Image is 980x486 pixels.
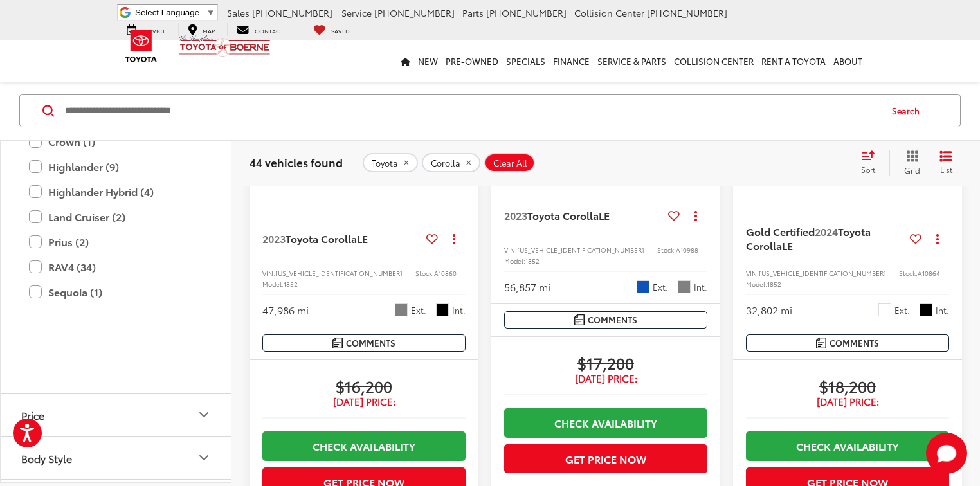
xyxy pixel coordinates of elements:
span: Parts [462,6,484,19]
a: 2023Toyota CorollaLE [262,231,421,246]
span: Clear All [493,158,527,168]
span: Black [436,303,449,316]
span: Corolla [431,158,460,168]
span: Toyota Corolla [746,224,871,253]
span: Gray [395,303,408,316]
span: Blue [637,280,649,293]
span: LE [782,238,793,253]
span: dropdown dots [936,233,939,244]
span: Ext. [411,304,426,316]
img: Vic Vaughan Toyota of Boerne [179,35,271,57]
span: A10860 [434,268,457,278]
span: Stock: [415,268,434,278]
span: LE [599,208,610,222]
span: Int. [694,281,707,293]
a: Collision Center [670,40,758,82]
input: Search by Make, Model, or Keyword [64,95,880,126]
span: Stock: [657,245,676,255]
a: Service [117,23,176,36]
a: Finance [549,40,594,82]
span: Comments [588,314,637,326]
a: Check Availability [262,431,466,460]
span: [US_VEHICLE_IDENTIFICATION_NUMBER] [517,245,644,255]
label: RAV4 (34) [29,256,203,278]
div: Body Style [21,452,72,464]
span: 2023 [262,231,286,246]
label: Crown (1) [29,130,203,153]
a: New [414,40,442,82]
span: dropdown dots [694,210,697,221]
span: Collision Center [574,6,644,19]
span: [PHONE_NUMBER] [252,6,332,19]
span: ▼ [206,8,215,17]
span: $18,200 [746,376,949,395]
a: Service & Parts: Opens in a new tab [594,40,670,82]
span: $17,200 [504,353,707,372]
span: [PHONE_NUMBER] [647,6,727,19]
button: Select sort value [855,150,889,175]
span: [DATE] Price: [262,395,466,408]
a: My Saved Vehicles [304,23,359,36]
span: Toyota Corolla [527,208,599,222]
span: Int. [452,304,466,316]
span: Toyota Corolla [286,231,357,246]
span: ​ [203,8,203,17]
span: 2023 [504,208,527,222]
span: Model: [504,256,525,265]
button: Toggle Chat Window [926,433,967,474]
button: Actions [685,204,707,226]
span: [DATE] Price: [746,395,949,408]
button: PricePrice [1,394,232,436]
span: VIN: [262,268,275,278]
button: Actions [927,227,949,249]
img: Comments [332,337,343,348]
span: 1852 [525,256,540,265]
a: 2023Toyota CorollaLE [504,208,663,222]
span: Ext. [894,304,910,316]
button: Body StyleBody Style [1,437,232,479]
a: Map [178,23,224,36]
img: Comments [816,337,826,348]
span: [DATE] Price: [504,372,707,385]
svg: Start Chat [926,433,967,474]
span: Comments [830,337,879,349]
span: 1852 [767,279,781,289]
button: Grid View [889,150,930,175]
label: Sequoia (1) [29,281,203,303]
div: Price [21,409,44,421]
span: Ext. [653,281,668,293]
span: 2024 [815,224,838,239]
a: Check Availability [504,408,707,437]
a: Contact [227,23,293,36]
span: VIN: [504,245,517,255]
span: Sales [227,6,250,19]
span: Black [920,303,932,316]
span: Gold Certified [746,224,815,239]
button: Actions [443,227,466,249]
span: Int. [936,304,949,316]
span: Grid [904,165,920,175]
a: Pre-Owned [442,40,502,82]
span: Service [341,6,372,19]
label: Land Cruiser (2) [29,206,203,228]
button: Comments [504,311,707,328]
span: Model: [746,279,767,289]
label: Highlander (9) [29,156,203,178]
a: Gold Certified2024Toyota CorollaLE [746,224,905,253]
div: 56,857 mi [504,280,550,294]
span: Select Language [135,8,199,17]
span: 1852 [284,279,298,289]
div: 32,802 mi [746,303,792,318]
span: Model: [262,279,284,289]
span: VIN: [746,268,759,278]
span: A10988 [676,245,698,255]
button: Search [880,94,938,127]
button: Comments [746,334,949,352]
button: Get Price Now [504,444,707,473]
span: [PHONE_NUMBER] [486,6,567,19]
span: Toyota [372,158,398,168]
span: White [878,303,891,316]
span: Stock: [899,268,918,278]
button: Clear All [484,153,535,172]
